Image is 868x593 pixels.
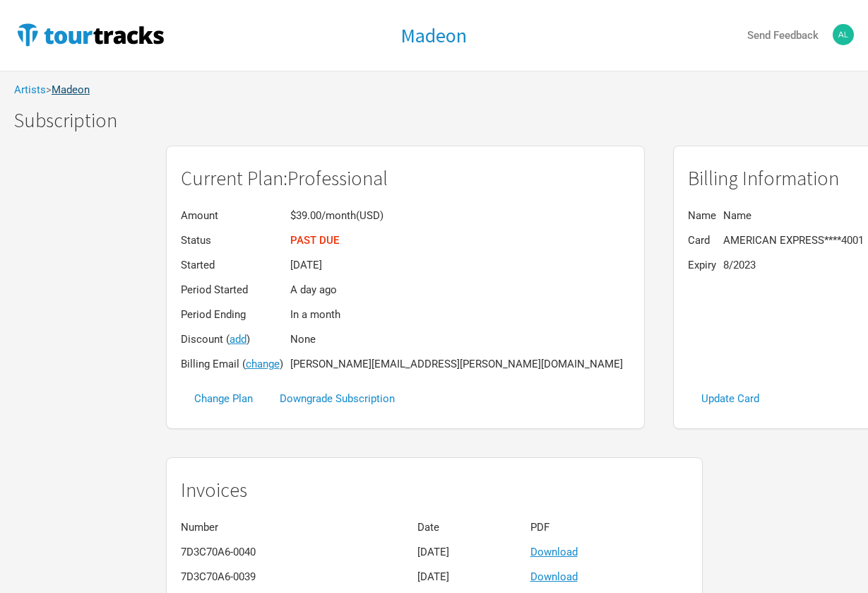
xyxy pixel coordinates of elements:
[400,25,467,47] a: Madeon
[266,384,408,414] button: Downgrade Subscription
[688,204,723,228] td: Name
[181,479,688,501] h1: Invoices
[833,24,854,45] img: Alex
[181,168,630,189] h1: Current Plan: Professional
[290,352,630,377] td: [PERSON_NAME][EMAIL_ADDRESS][PERSON_NAME][DOMAIN_NAME]
[14,20,167,49] img: TourTracks
[400,23,467,48] h1: Madeon
[290,303,630,327] td: In a month
[181,515,418,540] th: Number
[290,228,630,253] td: Past Due
[14,83,46,96] a: Artists
[181,565,418,589] td: 7D3C70A6-0039
[181,327,290,352] td: Discount ( )
[46,85,90,95] span: >
[181,303,290,327] td: Period Ending
[530,570,578,583] a: Download
[181,384,266,414] button: Change Plan
[52,83,90,96] a: Madeon
[417,565,530,589] td: [DATE]
[181,352,290,377] td: Billing Email ( )
[417,515,530,540] th: Date
[246,358,280,370] a: change
[181,540,418,565] td: 7D3C70A6-0040
[14,110,868,131] h1: Subscription
[688,384,773,414] button: Update Card
[230,333,246,346] a: add
[747,29,819,42] strong: Send Feedback
[688,228,723,253] td: Card
[688,253,723,278] td: Expiry
[290,327,630,352] td: None
[530,546,578,558] a: Download
[181,228,290,253] td: Status
[290,253,630,278] td: [DATE]
[290,204,630,228] td: $ 39.00 / month ( USD )
[181,278,290,303] td: Period Started
[530,515,688,540] th: PDF
[181,253,290,278] td: Started
[181,204,290,228] td: Amount
[417,540,530,565] td: [DATE]
[290,278,630,303] td: A day ago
